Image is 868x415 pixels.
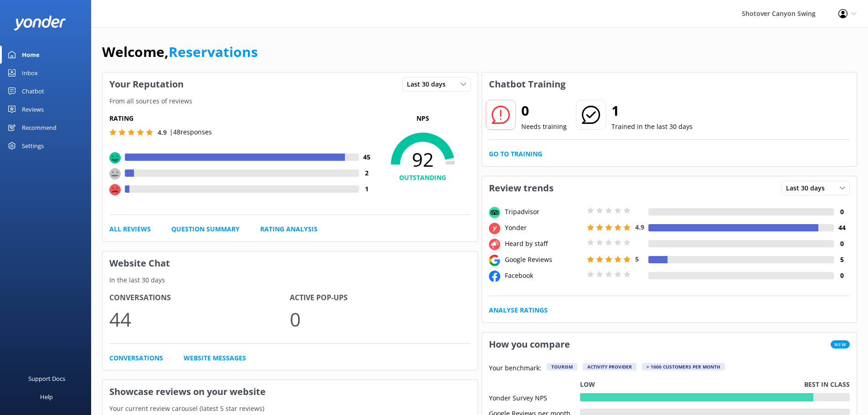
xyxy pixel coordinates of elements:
[109,292,290,304] h4: Conversations
[109,113,375,123] h5: Rating
[489,363,541,374] p: Your benchmark:
[103,404,478,414] p: Your current review carousel (latest 5 star reviews)
[22,118,56,137] div: Recommend
[635,223,644,231] span: 4.9
[375,148,471,171] span: 92
[22,137,44,155] div: Settings
[489,305,548,315] a: Analyse Ratings
[103,275,478,285] p: In the last 30 days
[407,79,451,89] span: Last 30 days
[158,128,167,137] span: 4.9
[580,379,595,389] p: Low
[290,304,470,334] p: 0
[359,184,375,194] h4: 1
[482,72,572,96] h3: Chatbot Training
[171,224,240,234] a: Question Summary
[109,304,290,334] p: 44
[489,149,542,159] a: Go to Training
[521,100,567,122] h2: 0
[260,224,318,234] a: Rating Analysis
[169,127,212,137] p: | 48 responses
[834,207,850,217] h4: 0
[635,255,639,263] span: 5
[642,363,725,370] div: > 1000 customers per month
[103,72,190,96] h3: Your Reputation
[503,223,585,233] div: Yonder
[482,333,577,356] h3: How you compare
[521,122,567,132] p: Needs training
[375,173,471,183] h4: OUTSTANDING
[184,353,246,363] a: Website Messages
[834,223,850,233] h4: 44
[489,393,580,401] div: Yonder Survey NPS
[169,42,258,61] a: Reservations
[22,82,44,100] div: Chatbot
[804,379,850,389] p: Best in class
[547,363,577,370] div: Tourism
[503,271,585,281] div: Facebook
[109,353,163,363] a: Conversations
[611,122,693,132] p: Trained in the last 30 days
[22,64,38,82] div: Inbox
[359,152,375,162] h4: 45
[14,15,66,31] img: yonder-white-logo.png
[28,369,65,388] div: Support Docs
[359,168,375,178] h4: 2
[22,46,40,64] div: Home
[290,292,470,304] h4: Active Pop-ups
[109,224,151,234] a: All Reviews
[503,255,585,265] div: Google Reviews
[102,41,258,63] h1: Welcome,
[103,251,478,275] h3: Website Chat
[22,100,44,118] div: Reviews
[786,183,830,193] span: Last 30 days
[503,239,585,249] div: Heard by staff
[834,239,850,249] h4: 0
[834,255,850,265] h4: 5
[583,363,637,370] div: Activity Provider
[831,340,850,348] span: New
[375,113,471,123] p: NPS
[103,96,478,106] p: From all sources of reviews
[503,207,585,217] div: Tripadvisor
[482,176,560,200] h3: Review trends
[834,271,850,281] h4: 0
[40,388,53,406] div: Help
[611,100,693,122] h2: 1
[103,380,478,404] h3: Showcase reviews on your website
